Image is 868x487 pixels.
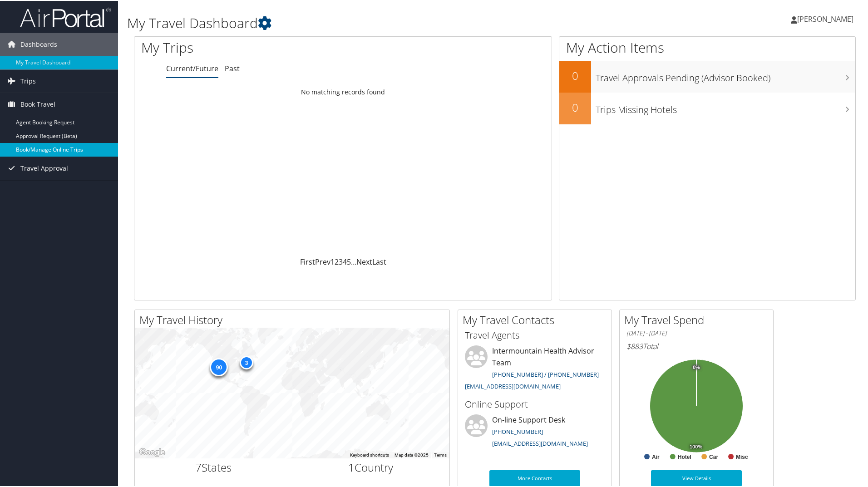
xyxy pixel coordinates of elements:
[348,459,355,474] span: 1
[395,452,429,457] span: Map data ©2025
[559,92,855,123] a: 0Trips Missing Hotels
[460,344,609,393] li: Intermountain Health Advisor Team
[134,83,552,99] td: No matching records found
[652,453,660,459] text: Air
[315,256,330,266] a: Prev
[166,63,218,73] a: Current/Future
[127,13,617,32] h1: My Travel Dashboard
[492,369,599,378] a: [PHONE_NUMBER] / [PHONE_NUMBER]
[624,311,773,327] h2: My Travel Spend
[626,328,766,337] h6: [DATE] - [DATE]
[465,381,561,389] a: [EMAIL_ADDRESS][DOMAIN_NAME]
[339,256,343,266] a: 3
[596,66,855,84] h3: Travel Approvals Pending (Advisor Booked)
[559,60,855,92] a: 0Travel Approvals Pending (Advisor Booked)
[651,469,742,486] a: View Details
[797,13,853,23] span: [PERSON_NAME]
[489,469,580,486] a: More Contacts
[20,6,111,27] img: airportal-logo.png
[225,63,240,73] a: Past
[463,311,612,327] h2: My Travel Contacts
[465,397,605,410] h3: Online Support
[347,256,351,266] a: 5
[736,453,748,459] text: Misc
[678,453,691,459] text: Hotel
[465,328,605,341] h3: Travel Agents
[299,459,443,474] h2: Country
[492,427,543,435] a: [PHONE_NUMBER]
[137,446,167,457] a: Open this area in Google Maps (opens a new window)
[559,67,591,83] h2: 0
[240,355,253,369] div: 3
[791,5,863,32] a: [PERSON_NAME]
[335,256,339,266] a: 2
[626,340,766,350] h6: Total
[596,98,855,115] h3: Trips Missing Hotels
[139,311,449,327] h2: My Travel History
[559,99,591,114] h2: 0
[330,256,335,266] a: 1
[356,256,372,266] a: Next
[141,37,371,56] h1: My Trips
[195,459,202,474] span: 7
[20,69,36,92] span: Trips
[372,256,386,266] a: Last
[20,32,57,55] span: Dashboards
[142,459,286,474] h2: States
[690,443,702,449] tspan: 100%
[137,446,167,457] img: Google
[343,256,347,266] a: 4
[210,357,228,375] div: 90
[460,413,609,451] li: On-line Support Desk
[492,438,588,447] a: [EMAIL_ADDRESS][DOMAIN_NAME]
[351,256,356,266] span: …
[300,256,315,266] a: First
[350,451,389,457] button: Keyboard shortcuts
[20,92,55,115] span: Book Travel
[709,453,718,459] text: Car
[559,37,855,56] h1: My Action Items
[693,364,700,369] tspan: 0%
[20,156,68,179] span: Travel Approval
[434,452,447,457] a: Terms (opens in new tab)
[626,340,643,350] span: $883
